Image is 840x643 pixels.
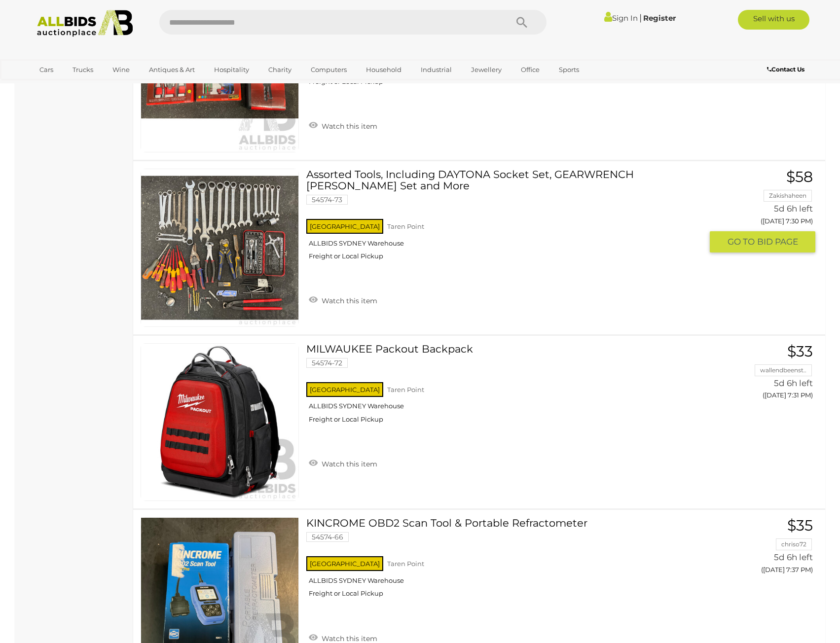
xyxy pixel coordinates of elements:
span: | [639,12,642,23]
a: Jewellery [465,62,508,78]
a: Assorted Tools, Including DAYTONA Socket Set, GEARWRENCH [PERSON_NAME] Set and More 54574-73 [GEO... [314,169,702,268]
a: Antiques & Art [143,62,201,78]
a: KINCROME OBD2 Scan Tool & Portable Refractometer 54574-66 [GEOGRAPHIC_DATA] Taren Point ALLBIDS S... [314,517,702,605]
button: GO TOBID PAGE [710,231,815,252]
a: Wine [106,62,136,78]
a: Contact Us [767,64,807,75]
a: Trucks [66,62,100,78]
a: Household [360,62,408,78]
span: BID PAGE [757,236,798,248]
a: Sign In [604,13,638,23]
a: Industrial [414,62,458,78]
img: Allbids.com.au [32,10,139,37]
a: [GEOGRAPHIC_DATA] [33,78,116,94]
a: $33 wallendbeenst.. 5d 6h left ([DATE] 7:31 PM) [717,343,815,405]
span: GO TO [728,236,757,248]
a: Cars [33,62,60,78]
a: Watch this item [306,456,380,470]
span: Watch this item [319,122,377,131]
a: Sports [552,62,585,78]
span: Watch this item [319,460,377,468]
a: Watch this item [306,292,380,307]
span: $58 [786,168,813,186]
a: Sell with us [738,10,809,30]
b: Contact Us [767,66,804,73]
span: Watch this item [319,634,377,643]
a: Computers [304,62,353,78]
button: Search [497,10,547,35]
a: Charity [262,62,298,78]
a: Watch this item [306,118,380,133]
a: $35 chriso72 5d 6h left ([DATE] 7:37 PM) [717,517,815,579]
a: MILWAUKEE Packout Backpack 54574-72 [GEOGRAPHIC_DATA] Taren Point ALLBIDS SYDNEY Warehouse Freigh... [314,343,702,431]
a: $58 Zakishaheen 5d 6h left ([DATE] 7:30 PM) GO TOBID PAGE [717,169,815,253]
a: Office [514,62,546,78]
span: $35 [787,516,813,535]
span: Watch this item [319,296,377,305]
span: $33 [787,342,813,360]
a: Hospitality [208,62,256,78]
a: Register [643,13,676,23]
